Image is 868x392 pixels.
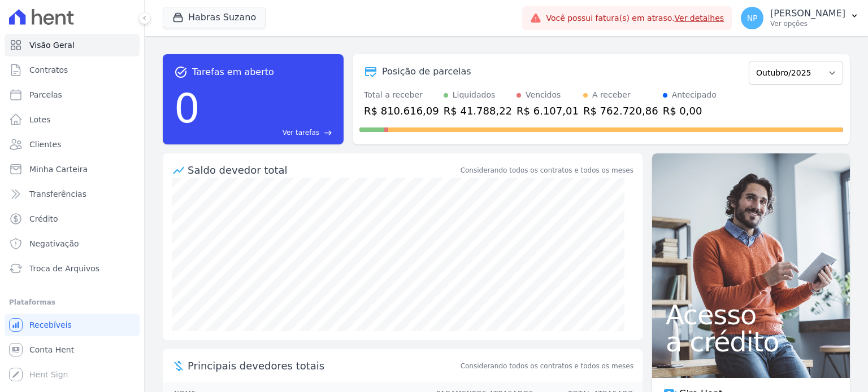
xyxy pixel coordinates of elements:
div: Saldo devedor total [188,162,458,178]
a: Lotes [5,108,140,131]
div: Liquidados [453,89,496,101]
div: R$ 810.616,09 [364,103,439,118]
a: Minha Carteira [5,158,140,180]
a: Ver tarefas east [205,127,332,138]
span: Clientes [29,139,61,150]
span: Transferências [29,188,86,200]
span: Minha Carteira [29,164,88,175]
span: Lotes [29,114,51,125]
a: Negativação [5,232,140,255]
p: [PERSON_NAME] [770,8,845,19]
span: Conta Hent [29,344,74,355]
button: NP [PERSON_NAME] Ver opções [732,2,868,34]
div: Total a receber [364,89,439,101]
div: R$ 6.107,01 [517,103,579,118]
span: task_alt [174,65,188,79]
span: Parcelas [29,89,62,100]
a: Clientes [5,133,140,156]
a: Transferências [5,183,140,205]
div: Posição de parcelas [382,65,471,78]
span: a crédito [666,328,836,355]
span: Visão Geral [29,39,75,51]
a: Troca de Arquivos [5,257,140,280]
div: R$ 41.788,22 [444,103,512,118]
a: Ver detalhes [675,14,724,23]
span: Você possui fatura(s) em atraso. [546,12,724,24]
a: Conta Hent [5,338,140,361]
div: 0 [174,79,200,138]
span: Principais devedores totais [188,358,458,373]
div: R$ 762.720,86 [583,103,658,118]
div: Plataformas [9,296,135,309]
div: Considerando todos os contratos e todos os meses [461,165,633,175]
div: A receber [592,89,631,101]
button: Habras Suzano [163,7,266,28]
div: Antecipado [672,89,717,101]
span: Tarefas em aberto [192,65,274,79]
span: NP [747,14,758,22]
a: Visão Geral [5,34,140,56]
span: Ver tarefas [283,127,319,138]
span: Troca de Arquivos [29,263,99,274]
p: Ver opções [770,19,845,28]
span: Negativação [29,238,79,249]
a: Crédito [5,208,140,230]
a: Contratos [5,59,140,81]
a: Parcelas [5,83,140,106]
span: Considerando todos os contratos e todos os meses [461,361,633,371]
div: Vencidos [526,89,561,101]
div: R$ 0,00 [663,103,717,118]
span: east [324,129,332,137]
span: Acesso [666,301,836,328]
span: Recebíveis [29,319,72,331]
span: Contratos [29,64,68,76]
span: Crédito [29,213,58,224]
a: Recebíveis [5,314,140,336]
